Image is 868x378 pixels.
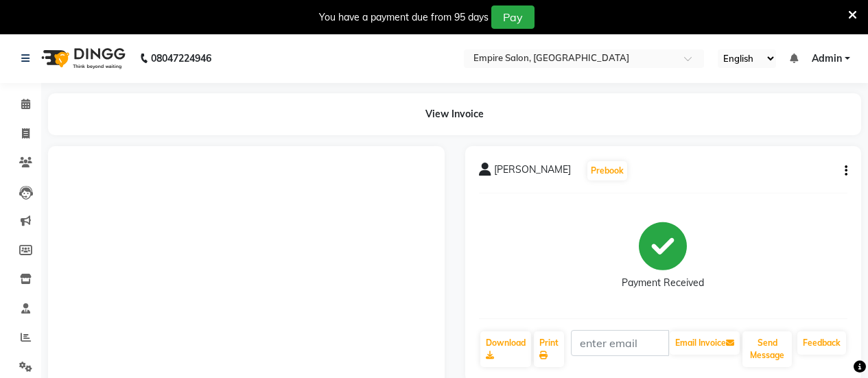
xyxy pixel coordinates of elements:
[670,331,740,355] button: Email Invoice
[48,93,861,135] div: View Invoice
[797,331,846,355] a: Feedback
[151,39,211,78] b: 08047224946
[534,331,564,367] a: Print
[480,331,531,367] a: Download
[491,5,535,29] button: Pay
[319,10,489,25] div: You have a payment due from 95 days
[494,163,571,182] span: [PERSON_NAME]
[622,276,704,290] div: Payment Received
[35,39,129,78] img: logo
[742,331,792,367] button: Send Message
[812,51,842,66] span: Admin
[587,161,627,180] button: Prebook
[571,330,670,356] input: enter email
